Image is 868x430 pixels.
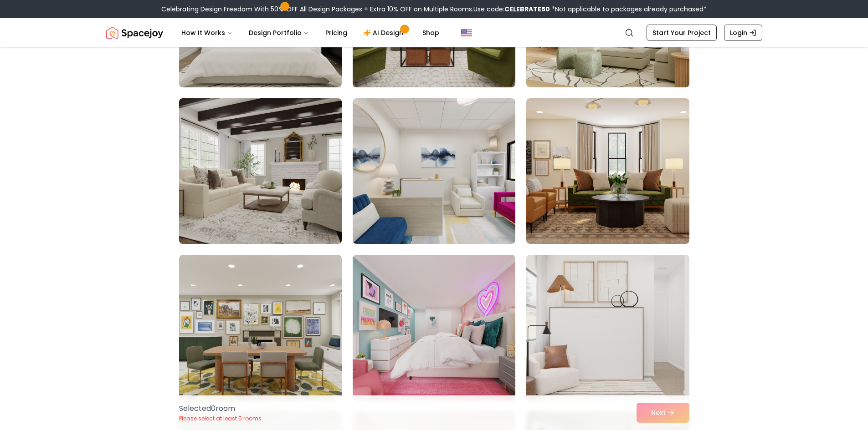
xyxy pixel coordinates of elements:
img: United States [461,27,472,38]
img: Room room-9 [526,255,689,400]
button: How It Works [174,24,240,42]
a: Pricing [318,24,354,42]
span: *Not applicable to packages already purchased* [550,5,707,14]
a: AI Design [356,24,413,42]
div: Celebrating Design Freedom With 50% OFF All Design Packages + Extra 10% OFF on Multiple Rooms. [161,5,707,14]
b: CELEBRATE50 [504,5,550,14]
nav: Global [106,18,762,47]
img: Room room-7 [179,255,342,400]
img: Room room-4 [175,95,346,248]
img: Spacejoy Logo [106,24,163,42]
img: Room room-5 [353,98,515,244]
p: Selected 0 room [179,403,262,414]
img: Room room-6 [526,98,689,244]
a: Login [724,25,762,41]
img: Room room-8 [353,255,515,400]
button: Design Portfolio [241,24,316,42]
span: Use code: [473,5,550,14]
p: Please select at least 5 rooms [179,415,262,422]
a: Spacejoy [106,24,163,42]
a: Start Your Project [647,25,717,41]
nav: Main [174,24,447,42]
a: Shop [415,24,447,42]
